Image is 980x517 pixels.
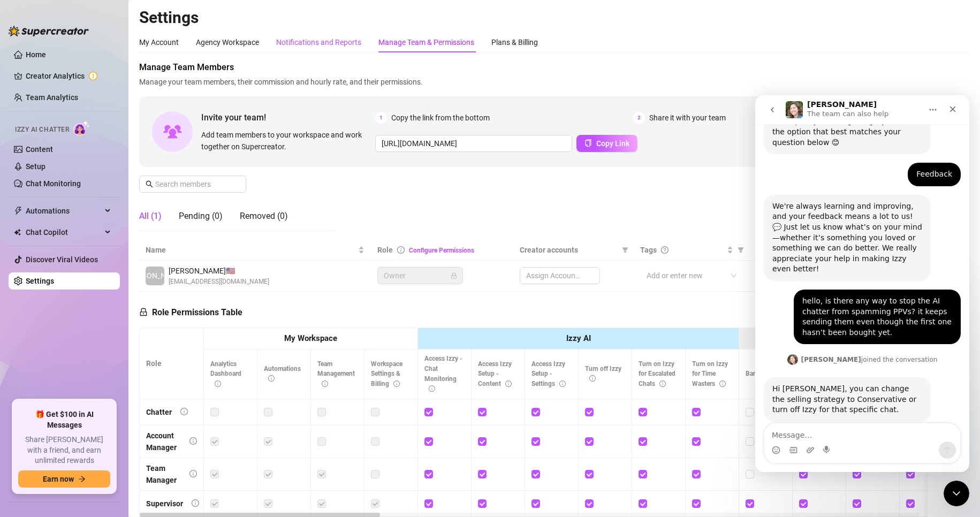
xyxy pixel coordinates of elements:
button: Start recording [68,351,77,359]
div: All (1) [139,210,162,223]
span: [PERSON_NAME] 🇺🇸 [169,265,269,277]
span: filter [620,242,630,258]
div: Ella says… [9,257,206,282]
span: Analytics Dashboard [210,360,241,388]
span: info-circle [505,381,512,387]
button: Earn nowarrow-right [18,470,110,488]
a: Content [26,145,53,154]
iframe: Intercom live chat [944,481,969,506]
span: info-circle [189,470,197,477]
h2: Settings [139,7,969,28]
span: info-circle [659,381,666,387]
span: info-circle [180,408,188,415]
span: Name [146,244,356,256]
span: Chat Copilot [26,224,102,241]
div: john says… [9,194,206,257]
span: Automations [264,365,301,383]
div: We're always learning and improving, and your feedback means a lot to us! 💬 Just let us know what... [17,106,167,179]
span: Turn on Izzy for Time Wasters [692,360,728,388]
a: Team Analytics [26,93,78,102]
strong: My Workspace [284,333,337,343]
button: Upload attachment [51,351,59,359]
div: Feedback [161,74,197,85]
span: Bank [746,370,771,377]
div: Plans & Billing [491,36,538,48]
span: Earn now [43,475,74,483]
span: question-circle [661,246,668,254]
span: info-circle [322,381,328,387]
span: Tags [640,244,657,256]
img: AI Chatter [73,120,90,136]
span: info-circle [559,381,566,387]
button: Send a message… [184,346,201,363]
span: Copy Link [596,139,629,148]
th: Name [139,240,371,261]
div: Hi [PERSON_NAME], you can change the selling strategy to Conservative or turn off Izzy for that s... [17,288,167,320]
input: Search members [155,178,231,190]
span: filter [622,247,628,253]
div: Ella says… [9,100,206,194]
span: 🎁 Get $100 in AI Messages [18,409,110,430]
span: search [146,180,153,188]
span: Add team members to your workspace and work together on Supercreator. [201,129,371,153]
span: [PERSON_NAME] [126,270,184,282]
strong: Izzy AI [566,333,591,343]
span: 2 [633,112,645,124]
div: Removed (0) [240,210,288,223]
span: info-circle [393,381,400,387]
button: Gif picker [34,351,42,359]
iframe: Intercom live chat [755,95,969,472]
span: thunderbolt [14,207,22,215]
span: Share [PERSON_NAME] with a friend, and earn unlimited rewards [18,435,110,466]
span: info-circle [215,381,221,387]
div: Agency Workspace [196,36,259,48]
textarea: Message… [9,328,205,346]
span: Turn off Izzy [585,365,621,383]
div: Supervisor [146,498,183,510]
a: Settings [26,277,54,285]
div: Hi [PERSON_NAME], you can change the selling strategy to Conservative or turn off Izzy for that s... [9,282,176,326]
span: Workspace Settings & Billing [371,360,402,388]
img: logo-BBDzfeDw.svg [9,26,89,36]
div: Manage Team & Permissions [378,36,474,48]
h5: Role Permissions Table [139,306,242,319]
span: info-circle [268,375,275,382]
span: info-circle [589,375,596,382]
a: Creator Analytics exclamation-circle [26,67,111,85]
div: hello, is there any way to stop the AI chatter from spamming PPVs? it keeps sending them even tho... [39,194,206,249]
span: Creator accounts [520,244,618,256]
a: Chat Monitoring [26,179,81,188]
span: Team Management [317,360,355,388]
a: Configure Permissions [409,247,474,254]
b: [PERSON_NAME] [46,261,106,268]
span: Access Izzy Setup - Settings [531,360,566,388]
span: Izzy AI Chatter [15,125,69,135]
span: Turn on Izzy for Escalated Chats [639,360,675,388]
span: info-circle [192,499,199,507]
div: Feedback [153,67,206,91]
span: Access Izzy - Chat Monitoring [424,355,462,393]
span: copy [584,139,592,147]
span: [EMAIL_ADDRESS][DOMAIN_NAME] [169,277,269,287]
span: Manage Team Members [139,61,969,74]
a: Discover Viral Videos [26,255,98,264]
img: Chat Copilot [14,229,21,236]
span: Copy the link from the bottom [391,112,490,124]
button: Copy Link [576,135,637,152]
span: arrow-right [78,475,86,483]
div: joined the conversation [46,260,183,269]
div: Account Manager [146,430,181,453]
span: lock [139,308,148,316]
span: Automations [26,202,102,219]
a: Setup [26,162,45,171]
span: filter [735,242,746,258]
span: 1 [375,112,387,124]
span: Invite your team! [201,111,375,124]
a: Home [26,50,46,59]
div: Team Manager [146,462,181,486]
